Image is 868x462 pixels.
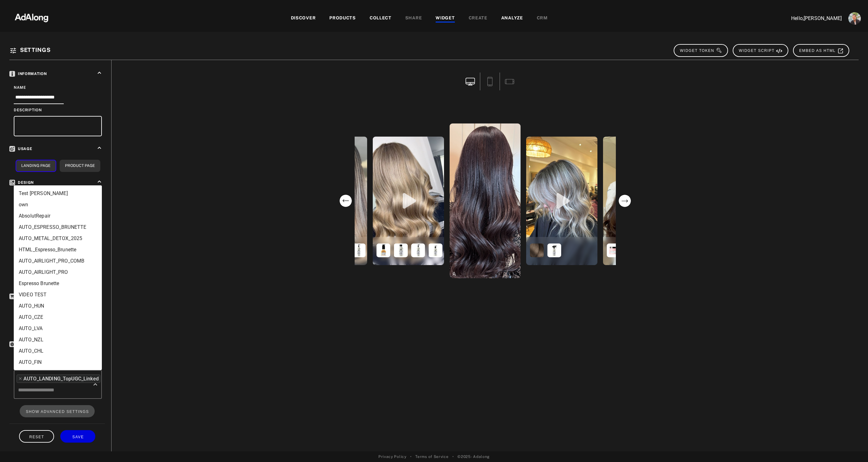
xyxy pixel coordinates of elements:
i: keyboard_arrow_up [96,144,103,151]
div: COLLECT [370,15,392,22]
li: Espresso Brunette [14,278,102,289]
img: 메탈 디엑스 케어 [428,244,442,258]
div: AUTO_LANDING_TopUGC_Linked [23,375,99,382]
div: open the preview of the instagram content created by adornsalonsd [602,135,676,266]
li: AUTO_HUN [14,300,102,312]
span: WIDGET SCRIPT [739,48,783,53]
div: DISCOVER [291,15,316,22]
li: HTML_Espresso_Brunette [14,244,102,255]
span: • [452,454,454,459]
div: open the preview of the instagram content created by hairbyavaconnell [525,135,599,266]
button: SHOW ADVANCED SETTINGS [20,405,95,417]
li: AUTO_AIRLIGHT_PRO_COMB [14,255,102,267]
span: Design [9,180,34,185]
button: SAVE [60,430,95,442]
iframe: Chat Widget [837,432,868,462]
a: Privacy Policy [378,454,407,459]
span: SAVE [72,435,84,439]
img: 메탈 디엑스 샴푸 [411,244,425,258]
svg: previous [339,194,352,207]
div: Description [14,107,102,113]
button: RESET [19,430,54,442]
div: ANALYZE [501,15,523,22]
li: AUTO_DNK [14,368,102,379]
li: VIDEO TEST [14,289,102,300]
li: AUTO_CZE [14,312,102,323]
span: RESET [29,435,44,439]
img: 비타미노 컬러 마스크 [607,244,621,258]
li: AUTO_CHL [14,345,102,357]
li: Test [PERSON_NAME] [14,188,102,199]
button: Landing Page [16,160,56,172]
svg: next [618,194,631,207]
li: AUTO_FIN [14,357,102,368]
img: 메탈 디엑스 프리 트리트먼트 [547,244,561,258]
span: • [410,454,412,459]
li: AUTO_LVA [14,323,102,334]
img: 다이아 라이트 8.18 [530,244,544,258]
button: WIDGET TOKEN [674,44,728,57]
button: Product Page [60,160,100,172]
img: 63233d7d88ed69de3c212112c67096b6.png [4,8,59,27]
span: SHOW ADVANCED SETTINGS [26,409,89,414]
div: CRM [537,15,548,22]
button: Close [91,380,100,389]
a: Terms of Service [415,454,448,459]
li: AUTO_AIRLIGHT_PRO [14,267,102,278]
span: Settings [20,47,51,53]
div: open the preview of the instagram content created by abhishek___artist_ [448,122,522,279]
span: Usage [9,147,32,151]
button: Account settings [847,11,862,26]
li: AUTO_ESPRESSO_BRUNETTE [14,222,102,233]
span: EMBED AS HTML [799,48,844,53]
button: WIDGET SCRIPT [733,44,788,57]
span: Information [9,72,47,76]
img: 메탈 디엑스 오일 [377,244,391,258]
li: AbsolutRepair [14,210,102,222]
i: keyboard_arrow_up [96,69,103,76]
div: CREATE [469,15,487,22]
div: Name [14,85,102,90]
span: © 2025 - Adalong [457,454,490,459]
i: keyboard_arrow_up [96,178,103,185]
img: 메탈 디엑스 샴푸 [352,244,366,258]
span: WIDGET TOKEN [680,48,722,53]
button: EMBED AS HTML [793,44,849,57]
div: open the preview of the instagram content created by _.hairbypaige._ [372,135,445,266]
li: AUTO_METAL_DETOX_2025 [14,233,102,244]
li: own [14,199,102,210]
p: Hello, [PERSON_NAME] [779,15,842,22]
div: WIDGET [436,15,455,22]
span: Type [9,342,28,346]
div: SHARE [405,15,422,22]
span: Products [9,294,41,299]
div: PRODUCTS [329,15,356,22]
img: 메탈 디엑스 샴푸 [394,244,408,258]
img: ACg8ocLjEk1irI4XXb49MzUGwa4F_C3PpCyg-3CPbiuLEZrYEA=s96-c [848,12,861,25]
li: AUTO_NZL [14,334,102,345]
